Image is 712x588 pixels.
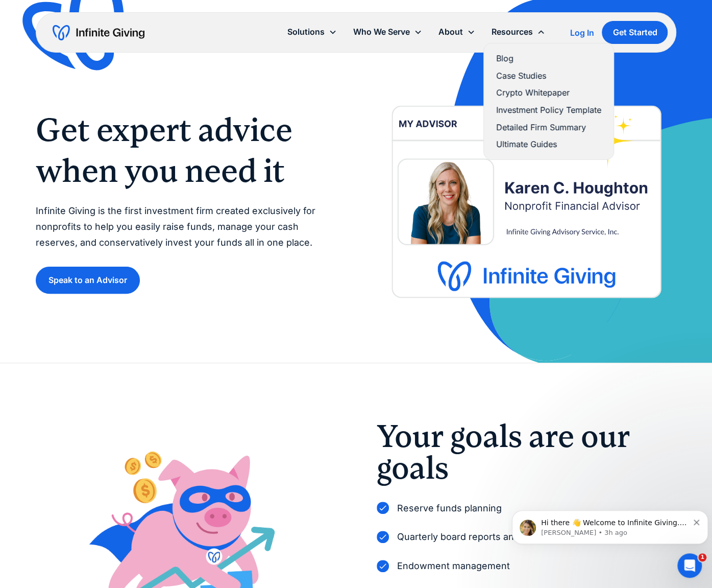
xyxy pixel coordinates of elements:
[377,420,677,484] h2: Your goals are our goals
[36,267,140,294] a: Speak to an Advisor
[397,558,510,574] p: Endowment management
[483,21,553,43] div: Resources
[483,43,614,160] nav: Resources
[279,21,345,43] div: Solutions
[353,25,410,39] div: Who We Serve
[438,25,463,39] div: About
[430,21,483,43] div: About
[570,29,594,37] div: Log In
[492,25,533,39] div: Resources
[496,69,601,83] a: Case Studies
[36,109,336,191] h1: Get expert advice when you need it
[698,553,706,561] span: 1
[496,121,601,134] a: Detailed Firm Summary
[677,553,702,578] iframe: Intercom live chat
[496,86,601,100] a: Crypto Whitepaper
[345,21,430,43] div: Who We Serve
[287,25,325,39] div: Solutions
[496,103,601,117] a: Investment Policy Template
[570,27,594,39] a: Log In
[397,529,563,545] p: Quarterly board reports and meetings
[602,21,668,44] a: Get Started
[397,501,502,516] p: Reserve funds planning
[53,25,144,41] a: home
[496,52,601,65] a: Blog
[496,137,601,151] a: Ultimate Guides
[508,489,712,560] iframe: Intercom notifications message
[36,203,336,250] p: Infinite Giving is the first investment firm created exclusively for nonprofits to help you easil...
